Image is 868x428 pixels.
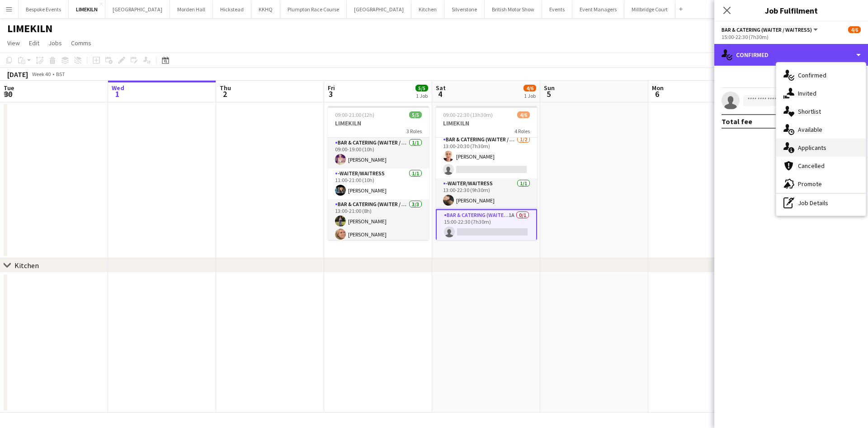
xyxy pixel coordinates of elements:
[722,34,861,40] div: 15:00-22:30 (7h30m)
[776,194,866,212] div: Job Details
[651,89,664,99] span: 6
[722,26,819,33] button: Bar & Catering (Waiter / waitress)
[542,0,572,18] button: Events
[436,106,537,240] app-job-card: 09:00-22:30 (13h30m)4/6LIMEKILN4 Roles[PERSON_NAME][PERSON_NAME]Bar & Catering (Waiter / waitress...
[444,0,485,18] button: Silverstone
[71,39,91,47] span: Comms
[328,84,335,92] span: Fri
[436,135,537,178] app-card-role: Bar & Catering (Waiter / waitress)1/213:00-20:30 (7h30m)[PERSON_NAME]
[434,89,446,99] span: 4
[514,128,530,135] span: 4 Roles
[798,71,826,79] span: Confirmed
[45,37,66,49] a: Jobs
[544,84,555,92] span: Sun
[848,26,861,33] span: 4/6
[347,0,411,18] button: [GEOGRAPHIC_DATA]
[326,89,335,99] span: 3
[798,89,816,97] span: Invited
[436,84,446,92] span: Sat
[436,209,537,242] app-card-role: Bar & Catering (Waiter / waitress)1A0/115:00-22:30 (7h30m)
[416,92,428,99] div: 1 Job
[411,0,444,18] button: Kitchen
[714,44,868,66] div: Confirmed
[213,0,251,18] button: Hickstead
[67,37,95,49] a: Comms
[436,178,537,209] app-card-role: -Waiter/Waitress1/113:00-22:30 (9h30m)[PERSON_NAME]
[30,71,52,77] span: Week 40
[517,111,530,118] span: 4/6
[722,26,812,33] span: Bar & Catering (Waiter / waitress)
[170,0,213,18] button: Morden Hall
[48,39,62,47] span: Jobs
[7,39,20,47] span: View
[542,89,555,99] span: 5
[251,0,280,18] button: KKHQ
[798,162,825,170] span: Cancelled
[798,144,826,152] span: Applicants
[714,5,868,16] h3: Job Fulfilment
[328,106,429,240] app-job-card: 09:00-21:00 (12h)5/5LIMEKILN3 RolesBar & Catering (Waiter / waitress)1/109:00-19:00 (10h)[PERSON_...
[4,37,24,49] a: View
[722,117,752,126] div: Total fee
[14,261,39,270] div: Kitchen
[524,92,536,99] div: 1 Job
[798,125,822,134] span: Available
[328,138,429,168] app-card-role: Bar & Catering (Waiter / waitress)1/109:00-19:00 (10h)[PERSON_NAME]
[328,168,429,199] app-card-role: -Waiter/Waitress1/111:00-21:00 (10h)[PERSON_NAME]
[19,0,69,18] button: Bespoke Events
[415,85,428,91] span: 5/5
[436,119,537,127] h3: LIMEKILN
[328,119,429,127] h3: LIMEKILN
[69,0,105,18] button: LIMEKILN
[7,22,52,35] h1: LIMEKILN
[328,199,429,256] app-card-role: Bar & Catering (Waiter / waitress)3/313:00-21:00 (8h)[PERSON_NAME][PERSON_NAME]
[4,84,14,92] span: Tue
[25,37,43,49] a: Edit
[220,84,231,92] span: Thu
[29,39,39,47] span: Edit
[112,84,124,92] span: Wed
[335,111,374,118] span: 09:00-21:00 (12h)
[624,0,675,18] button: Millbridge Court
[572,0,624,18] button: Event Managers
[485,0,542,18] button: British Motor Show
[7,70,28,79] div: [DATE]
[280,0,347,18] button: Plumpton Race Course
[56,71,65,77] div: BST
[105,0,170,18] button: [GEOGRAPHIC_DATA]
[798,180,822,188] span: Promote
[798,107,821,115] span: Shortlist
[406,128,422,135] span: 3 Roles
[110,89,124,99] span: 1
[2,89,14,99] span: 30
[443,111,493,118] span: 09:00-22:30 (13h30m)
[524,85,536,91] span: 4/6
[218,89,231,99] span: 2
[652,84,664,92] span: Mon
[409,111,422,118] span: 5/5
